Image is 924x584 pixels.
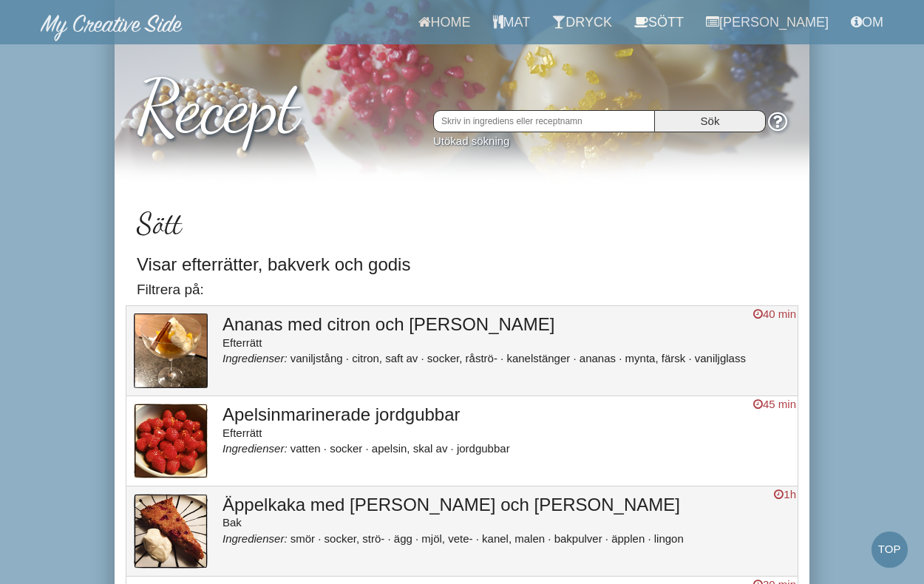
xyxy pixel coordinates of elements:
h3: Visar efterrätter, bakverk och godis [137,255,787,274]
h1: Recept [137,51,787,147]
li: socker, strö- [325,532,391,545]
i: Ingredienser: [222,352,288,364]
li: mjöl, vete- [421,532,479,545]
h3: Apelsinmarinerade jordgubbar [222,405,790,424]
li: vaniljstång [291,352,349,364]
li: kanelstänger [506,352,576,364]
li: bakpulver [554,532,608,545]
div: Efterrätt [222,425,790,441]
li: äpplen [611,532,650,545]
li: socker [330,442,369,455]
img: bild_529.jpg [134,313,208,388]
input: Skriv in ingrediens eller receptnamn [433,110,655,132]
li: ägg [394,532,418,545]
li: kanel, malen [482,532,551,545]
li: apelsin, skal av [372,442,454,455]
li: citron, saft av [352,352,424,364]
li: jordgubbar [457,442,510,455]
li: smör [291,532,322,545]
li: socker, råströ- [427,352,503,364]
img: bild_76.jpg [134,404,208,478]
img: bild_478.jpg [134,494,208,568]
div: 1h [774,486,796,502]
img: MyCreativeSide [41,15,183,41]
h3: Äppelkaka med [PERSON_NAME] och [PERSON_NAME] [222,495,790,515]
a: Utökad sökning [433,135,509,147]
li: vatten [291,442,327,455]
li: ananas [580,352,622,364]
h4: Filtrera på: [137,282,787,298]
li: mynta, färsk [625,352,692,364]
div: 40 min [753,306,796,322]
h3: Ananas med citron och [PERSON_NAME] [222,315,790,334]
div: 45 min [753,396,796,412]
li: lingon [654,532,684,545]
i: Ingredienser: [222,442,288,455]
input: Sök [655,110,766,132]
li: vaniljglass [695,352,746,364]
div: Bak [222,515,790,530]
i: Ingredienser: [222,532,288,545]
h2: Sött [137,207,787,240]
a: Top [872,532,908,568]
div: Efterrätt [222,335,790,350]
